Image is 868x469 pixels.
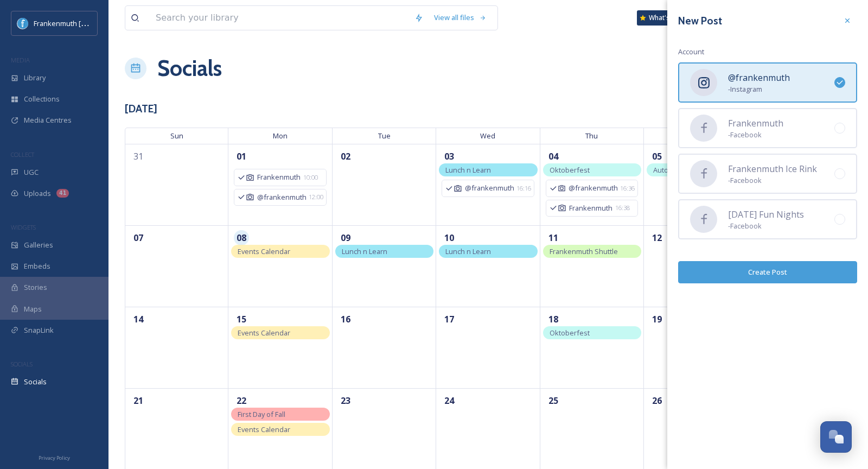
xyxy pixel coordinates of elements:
[728,71,790,84] span: @frankenmuth
[569,183,617,193] span: @frankenmuth
[678,261,857,283] button: Create Post
[728,162,817,175] span: Frankenmuth Ice Rink
[257,192,306,202] span: @frankenmuth
[131,230,146,245] span: 07
[24,115,72,125] span: Media Centres
[234,393,249,408] span: 22
[342,246,387,256] span: Lunch n Learn
[338,149,353,164] span: 02
[39,451,70,464] a: Privacy Policy
[728,221,804,231] span: - Facebook
[442,149,457,164] span: 03
[820,421,852,453] button: Open Chat
[546,312,561,327] span: 18
[678,47,704,57] span: Account
[125,128,228,144] span: Sun
[24,282,47,293] span: Stories
[131,149,146,164] span: 31
[445,165,491,175] span: Lunch n Learn
[238,409,285,419] span: First Day of Fall
[234,230,249,245] span: 08
[24,188,51,199] span: Uploads
[24,240,53,250] span: Galleries
[11,360,33,368] span: SOCIALS
[24,304,42,314] span: Maps
[24,325,54,335] span: SnapLink
[649,149,665,164] span: 05
[429,7,492,28] a: View all files
[338,230,353,245] span: 09
[653,165,684,175] span: Auto Fest
[238,328,290,338] span: Events Calendar
[56,189,69,198] div: 41
[465,183,514,193] span: @frankenmuth
[644,128,748,144] span: Fri
[131,393,146,408] span: 21
[24,377,47,387] span: Socials
[228,128,332,144] span: Mon
[234,312,249,327] span: 15
[546,230,561,245] span: 11
[550,165,590,175] span: Oktoberfest
[24,73,46,83] span: Library
[649,393,665,408] span: 26
[442,230,457,245] span: 10
[728,130,783,140] span: - Facebook
[615,204,630,213] span: 16:38
[17,18,28,29] img: Social%20Media%20PFP%202025.jpg
[540,128,644,144] span: Thu
[131,312,146,327] span: 14
[649,230,665,245] span: 12
[309,193,323,202] span: 12:00
[550,328,590,338] span: Oktoberfest
[333,128,436,144] span: Tue
[546,393,561,408] span: 25
[637,10,691,26] a: What's New
[620,184,635,193] span: 16:36
[238,246,290,256] span: Events Calendar
[445,246,491,256] span: Lunch n Learn
[24,94,60,104] span: Collections
[11,56,30,64] span: MEDIA
[39,454,70,461] span: Privacy Policy
[550,246,618,256] span: Frankenmuth Shuttle
[546,149,561,164] span: 04
[728,84,790,94] span: - Instagram
[150,6,409,30] input: Search your library
[569,203,612,213] span: Frankenmuth
[125,101,157,117] h3: [DATE]
[238,424,290,434] span: Events Calendar
[338,393,353,408] span: 23
[728,208,804,221] span: [DATE] Fun Nights
[436,128,540,144] span: Wed
[257,172,301,182] span: Frankenmuth
[157,52,222,85] a: Socials
[24,167,39,178] span: UGC
[34,18,116,28] span: Frankenmuth [US_STATE]
[728,117,783,130] span: Frankenmuth
[516,184,531,193] span: 16:16
[11,223,36,231] span: WIDGETS
[234,149,249,164] span: 01
[303,173,318,182] span: 10:00
[678,13,722,29] h3: New Post
[442,312,457,327] span: 17
[11,150,34,159] span: COLLECT
[338,312,353,327] span: 16
[442,393,457,408] span: 24
[728,175,817,186] span: - Facebook
[24,261,50,271] span: Embeds
[649,312,665,327] span: 19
